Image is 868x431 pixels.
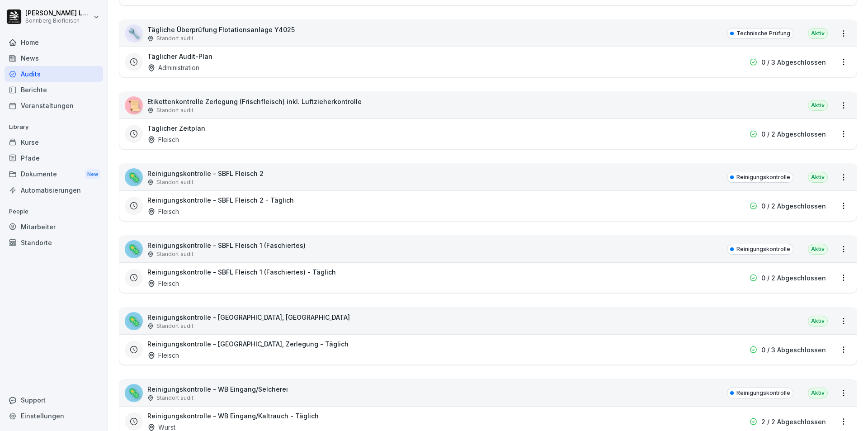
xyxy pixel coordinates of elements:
p: 0 / 2 Abgeschlossen [761,129,826,139]
p: Standort audit [156,322,193,330]
a: News [5,50,103,66]
h3: Reinigungskontrolle - WB Eingang/Kaltrauch - Täglich [147,411,319,421]
p: Standort audit [156,394,193,402]
p: 0 / 2 Abgeschlossen [761,273,826,283]
p: Tägliche Überprüfung Flotationsanlage Y4025 [147,25,295,34]
div: Fleisch [147,279,179,288]
p: Reinigungskontrolle [736,245,790,253]
a: Einstellungen [5,408,103,424]
p: 0 / 3 Abgeschlossen [761,345,826,355]
p: People [5,204,103,219]
div: Aktiv [808,172,828,183]
a: Mitarbeiter [5,219,103,235]
p: 2 / 2 Abgeschlossen [761,417,826,426]
div: Aktiv [808,244,828,255]
h3: Täglicher Audit-Plan [147,52,212,61]
p: Sonnberg Biofleisch [25,18,91,24]
p: Standort audit [156,106,193,114]
div: 🦠 [125,168,143,186]
div: Aktiv [808,316,828,327]
div: Aktiv [808,100,828,111]
a: Automatisierungen [5,182,103,198]
p: Reinigungskontrolle - [GEOGRAPHIC_DATA], [GEOGRAPHIC_DATA] [147,313,350,322]
a: DokumenteNew [5,166,103,183]
p: Technische Prüfung [736,29,790,38]
a: Berichte [5,82,103,98]
div: 🔧 [125,24,143,43]
a: Veranstaltungen [5,98,103,114]
div: 🦠 [125,312,143,330]
a: Home [5,34,103,50]
div: 🦠 [125,384,143,402]
p: Reinigungskontrolle - SBFL Fleisch 2 [147,169,264,178]
div: Aktiv [808,28,828,39]
a: Kurse [5,134,103,150]
div: 🦠 [125,240,143,258]
h3: Täglicher Zeitplan [147,123,205,133]
p: Standort audit [156,178,193,186]
p: Reinigungskontrolle [736,173,790,181]
p: Library [5,120,103,134]
h3: Reinigungskontrolle - [GEOGRAPHIC_DATA], Zerlegung - Täglich [147,339,349,349]
div: Support [5,392,103,408]
h3: Reinigungskontrolle - SBFL Fleisch 2 - Täglich [147,195,294,205]
p: Etikettenkontrolle Zerlegung (Frischfleisch) inkl. Luftzieherkontrolle [147,97,362,106]
div: Fleisch [147,135,179,144]
div: New [85,169,100,180]
p: Standort audit [156,250,193,258]
h3: Reinigungskontrolle - SBFL Fleisch 1 (Faschiertes) - Täglich [147,267,336,277]
p: Reinigungskontrolle [736,389,790,397]
a: Pfade [5,150,103,166]
p: Reinigungskontrolle - SBFL Fleisch 1 (Faschiertes) [147,241,306,250]
a: Audits [5,66,103,82]
p: 0 / 3 Abgeschlossen [761,57,826,67]
p: Standort audit [156,34,193,43]
div: 📜 [125,96,143,114]
div: Dokumente [5,166,103,183]
a: Standorte [5,235,103,251]
div: Administration [147,63,199,72]
p: 0 / 2 Abgeschlossen [761,201,826,211]
div: Aktiv [808,388,828,398]
div: Fleisch [147,350,179,360]
div: Fleisch [147,207,179,216]
p: Reinigungskontrolle - WB Eingang/Selcherei [147,384,288,394]
p: [PERSON_NAME] Lumetsberger [25,9,91,17]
